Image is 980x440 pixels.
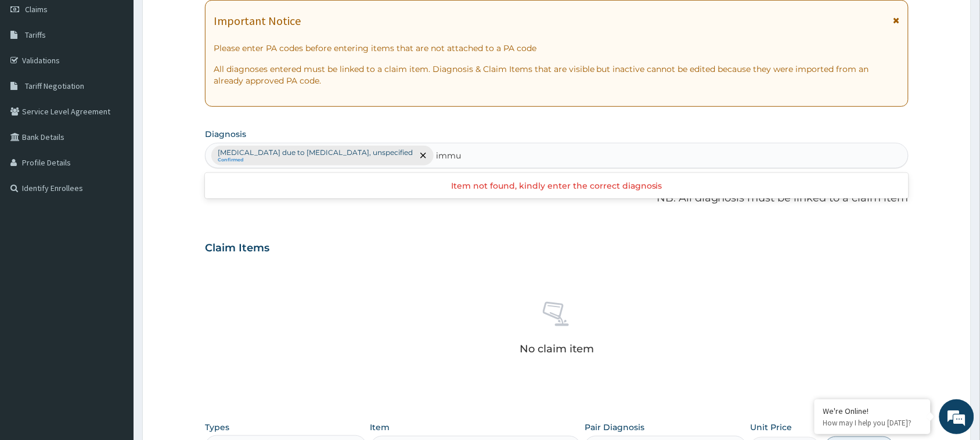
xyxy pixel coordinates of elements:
[214,15,301,27] h1: Important Notice
[67,146,160,264] span: We're online!
[205,175,909,196] div: Item not found, kindly enter the correct diagnosis
[750,421,792,433] label: Unit Price
[205,242,269,255] h3: Claim Items
[205,423,229,432] label: Types
[520,343,594,355] p: No claim item
[25,30,46,40] span: Tariffs
[214,63,900,86] p: All diagnoses entered must be linked to a claim item. Diagnosis & Claim Items that are visible bu...
[370,421,390,433] label: Item
[823,406,922,416] div: We're Online!
[60,65,195,80] div: Chat with us now
[6,317,221,358] textarea: Type your message and hit 'Enter'
[218,148,413,157] p: [MEDICAL_DATA] due to [MEDICAL_DATA], unspecified
[585,421,644,433] label: Pair Diagnosis
[205,128,246,140] label: Diagnosis
[823,418,922,428] p: How may I help you today?
[214,42,900,54] p: Please enter PA codes before entering items that are not attached to a PA code
[218,157,413,163] small: Confirmed
[190,6,218,34] div: Minimize live chat window
[21,58,47,87] img: d_794563401_company_1708531726252_794563401
[418,150,428,161] span: remove selection option
[25,81,84,91] span: Tariff Negotiation
[25,4,48,15] span: Claims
